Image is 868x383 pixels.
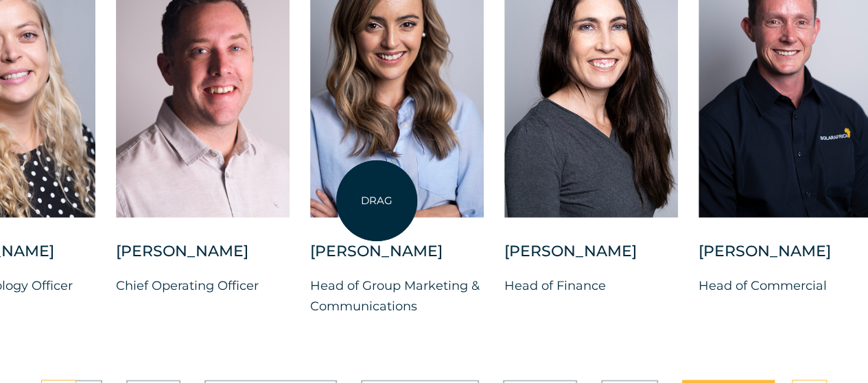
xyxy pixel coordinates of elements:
[116,275,290,296] p: Chief Operating Officer
[504,241,678,275] div: [PERSON_NAME]
[504,275,678,296] p: Head of Finance
[116,241,290,275] div: [PERSON_NAME]
[310,275,484,317] p: Head of Group Marketing & Communications
[310,241,484,275] div: [PERSON_NAME]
